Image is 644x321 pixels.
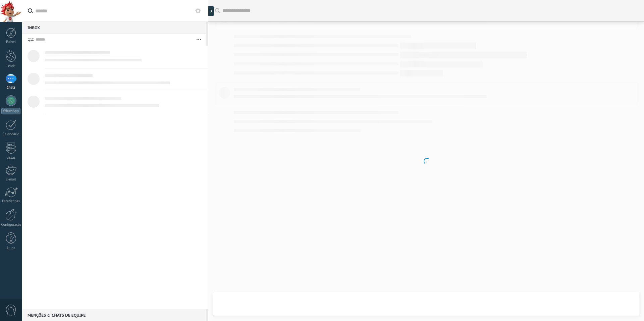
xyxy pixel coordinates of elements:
div: Calendário [1,132,21,137]
div: Mostrar [207,6,214,16]
div: WhatsApp [1,108,20,114]
div: Leads [1,64,21,68]
div: Inbox [22,21,206,34]
div: E-mail [1,177,21,182]
div: Ajuda [1,246,21,251]
div: Menções & Chats de equipe [22,309,206,321]
div: Painel [1,40,21,44]
div: Chats [1,86,21,90]
div: Configurações [1,223,21,227]
div: Estatísticas [1,199,21,204]
div: Listas [1,156,21,160]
